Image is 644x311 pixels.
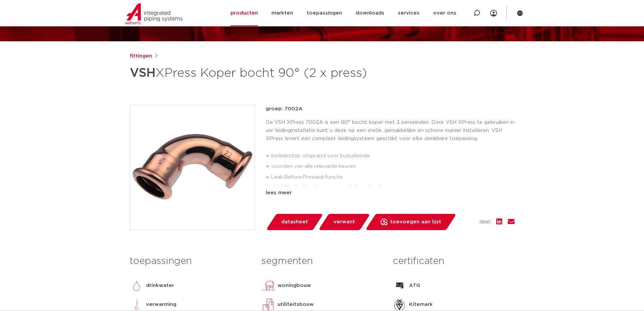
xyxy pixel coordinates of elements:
[393,254,514,268] h3: certificaten
[130,279,143,292] img: drinkwater
[393,279,406,292] img: ATG
[490,6,497,21] div: my IPS
[266,189,515,197] div: lees meer
[281,217,308,227] span: datasheet
[130,52,152,60] a: fittingen
[130,254,251,268] h3: toepassingen
[130,63,384,83] h1: XPress Koper bocht 90° (2 x press)
[271,161,515,172] li: voorzien van alle relevante keuren
[146,282,174,290] p: drinkwater
[271,151,515,161] li: insteekstop: stoprand voor buisuiteinde
[334,217,355,227] span: verwant
[266,214,323,230] a: datasheet
[146,301,176,309] p: verwarming
[390,217,441,227] span: toevoegen aan lijst
[130,105,255,230] img: Product Image for VSH XPress Koper bocht 90° (2 x press)
[261,279,275,292] img: woningbouw
[271,183,515,194] li: duidelijke herkenning van materiaal en afmeting
[409,282,420,290] p: ATG
[130,67,156,79] strong: VSH
[409,301,433,309] p: Kitemark
[479,218,491,226] span: deel:
[318,214,370,230] a: verwant
[278,282,311,290] p: woningbouw
[271,172,515,183] li: Leak Before Pressed-functie
[266,118,515,143] p: De VSH XPress 7002A is een 90° bocht koper met 2 perseinden. Door VSH XPress te gebruiken in uw l...
[278,301,314,309] p: utiliteitsbouw
[261,254,383,268] h3: segmenten
[266,105,515,113] p: groep: 7002A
